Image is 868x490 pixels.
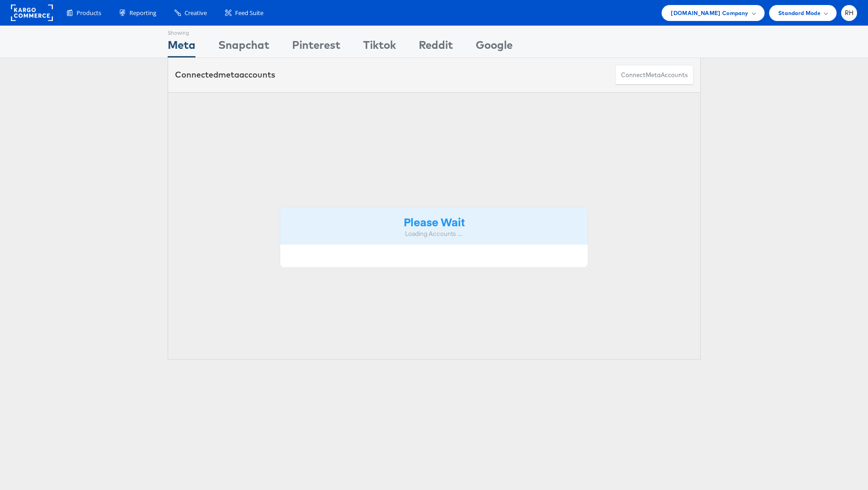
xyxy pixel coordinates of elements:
[615,65,693,85] button: ConnectmetaAccounts
[129,9,156,17] span: Reporting
[77,9,101,17] span: Products
[168,37,195,57] div: Meta
[287,229,581,238] div: Loading Accounts ....
[175,69,275,81] div: Connected accounts
[185,9,207,17] span: Creative
[404,214,465,229] strong: Please Wait
[845,10,854,16] span: RH
[218,69,239,80] span: meta
[363,37,396,57] div: Tiktok
[235,9,263,17] span: Feed Suite
[168,26,195,37] div: Showing
[671,8,748,18] span: [DOMAIN_NAME] Company
[292,37,340,57] div: Pinterest
[419,37,453,57] div: Reddit
[218,37,269,57] div: Snapchat
[646,71,661,79] span: meta
[778,8,821,18] span: Standard Mode
[476,37,513,57] div: Google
